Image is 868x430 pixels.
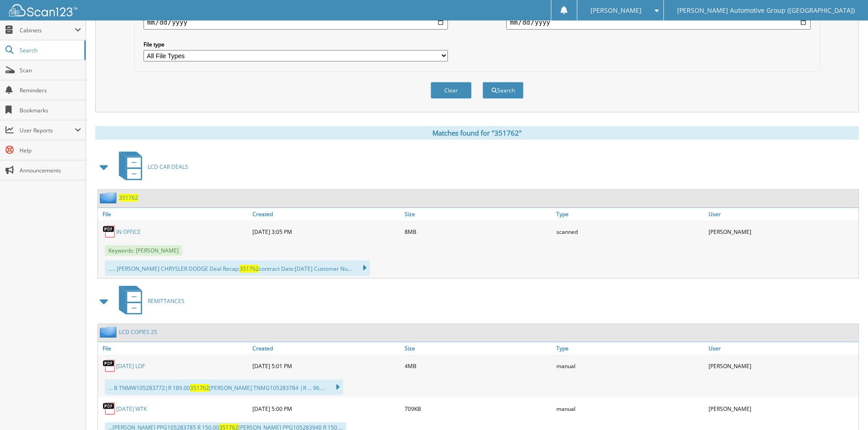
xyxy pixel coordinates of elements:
[144,15,448,30] input: start
[402,357,555,375] div: 4MB
[100,326,119,338] img: folder2.png
[250,400,402,418] div: [DATE] 5:00 PM
[402,223,555,241] div: 8MB
[554,400,706,418] div: manual
[20,86,81,94] span: Reminders
[250,223,402,241] div: [DATE] 3:05 PM
[20,147,81,154] span: Help
[144,40,448,48] label: File type
[706,400,858,418] div: [PERSON_NAME]
[190,384,209,392] span: 351762
[105,260,370,276] div: ..... [PERSON_NAME] CHRYSLER DODGE Deal Recap: contract Date:[DATE] Customer Nu...
[116,362,145,370] a: [DATE] LOF
[116,405,147,413] a: [DATE] WTK
[119,194,138,202] a: 351762
[591,8,642,13] span: [PERSON_NAME]
[20,46,80,54] span: Search
[9,4,77,16] img: scan123-logo-white.svg
[554,208,706,220] a: Type
[20,126,75,134] span: User Reports
[20,167,81,174] span: Announcements
[554,223,706,241] div: scanned
[402,342,555,354] a: Size
[95,126,859,140] div: Matches found for "351762"
[105,379,343,395] div: ... B TNMW105283772|R 189.00 [PERSON_NAME] TNMG105283784 |R ... 96....
[706,223,858,241] div: [PERSON_NAME]
[506,15,811,30] input: end
[116,228,141,236] a: IN OFFICE
[20,106,81,114] span: Bookmarks
[240,265,259,273] span: 351762
[431,82,472,99] button: Clear
[250,208,402,220] a: Created
[119,328,157,336] a: LCD COPIES 25
[103,225,116,238] img: PDF.png
[706,342,858,354] a: User
[113,149,188,185] a: LCD CAR DEALS
[402,208,555,220] a: Size
[250,342,402,354] a: Created
[402,400,555,418] div: 709KB
[554,342,706,354] a: Type
[98,208,250,220] a: File
[148,297,185,305] span: REMITTANCES
[554,357,706,375] div: manual
[100,192,119,203] img: folder2.png
[98,342,250,354] a: File
[706,357,858,375] div: [PERSON_NAME]
[113,283,185,319] a: REMITTANCES
[822,386,868,430] iframe: Chat Widget
[250,357,402,375] div: [DATE] 5:01 PM
[148,163,188,171] span: LCD CAR DEALS
[103,402,116,415] img: PDF.png
[706,208,858,220] a: User
[103,359,116,373] img: PDF.png
[677,8,855,13] span: [PERSON_NAME] Automotive Group ([GEOGRAPHIC_DATA])
[105,245,182,256] span: Keywords: [PERSON_NAME]
[20,66,81,74] span: Scan
[20,26,75,34] span: Cabinets
[483,82,524,99] button: Search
